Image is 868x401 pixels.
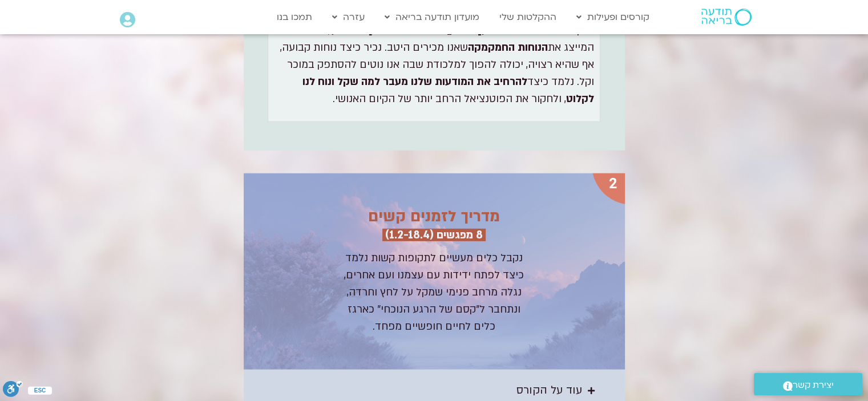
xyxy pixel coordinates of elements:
p: נקבל כלים מעשיים לתקופות קשות נלמד כיצד לפתח ידידות עם עצמנו ועם אחרים, נגלה מרחב פנימי שמקל על ל... [344,250,524,335]
span: יצירת קשר [793,378,834,393]
a: יצירת קשר [754,373,862,395]
a: מועדון תודעה בריאה [379,6,485,28]
div: עוד על הקורס [516,381,582,400]
img: תודעה בריאה [701,9,752,26]
h3: מדריך לזמנים קשים [297,208,571,225]
a: ההקלטות שלי [494,6,562,28]
a: עזרה [326,6,370,28]
b: להרחיב את המודעות שלנו מעבר למה שקל ונוח לנו לקלוט [302,75,594,106]
b: הנוחות החמקמקה [468,40,548,55]
a: קורסים ופעילות [571,6,655,28]
h3: 8 מפגשים (1.2-18.4) [385,229,483,241]
a: תמכו בנו [271,6,318,28]
p: נחקור את , הממד המייצג את שאנו מכירים היטב. נכיר כיצד נוחות קבועה, אף שהיא רצויה, יכולה להפוך למל... [274,22,594,108]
